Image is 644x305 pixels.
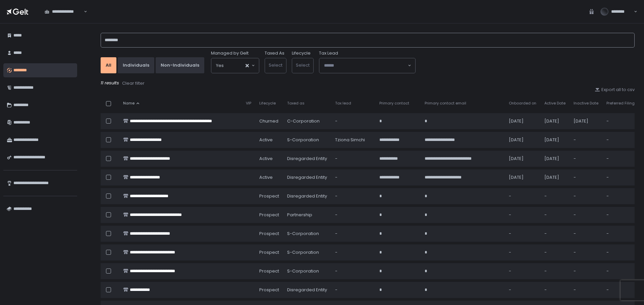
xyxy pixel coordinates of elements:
[259,101,276,106] span: Lifecycle
[606,137,637,143] div: -
[509,156,536,162] div: [DATE]
[574,231,598,237] div: -
[544,249,566,255] div: -
[296,62,310,68] span: Select
[106,62,111,68] div: All
[574,193,598,199] div: -
[606,287,637,293] div: -
[509,268,536,274] div: -
[544,287,566,293] div: -
[123,101,135,106] span: Name
[259,268,279,274] span: prospect
[335,249,371,255] div: -
[335,193,371,199] div: -
[324,62,407,69] input: Search for option
[259,212,279,218] span: prospect
[335,101,351,106] span: Tax lead
[161,62,199,68] div: Non-Individuals
[83,8,83,15] input: Search for option
[259,249,279,255] span: prospect
[335,118,371,124] div: -
[574,156,598,162] div: -
[259,231,279,237] span: prospect
[425,101,466,106] span: Primary contact email
[574,212,598,218] div: -
[606,193,637,199] div: -
[259,287,279,293] span: prospect
[544,101,566,106] span: Active Date
[509,174,536,180] div: [DATE]
[606,101,635,106] span: Preferred Filing
[544,231,566,237] div: -
[335,156,371,162] div: -
[101,80,635,87] div: 11 results
[509,231,536,237] div: -
[287,231,327,237] div: S-Corporation
[509,287,536,293] div: -
[574,101,598,106] span: Inactive Date
[509,249,536,255] div: -
[335,137,371,143] div: Tziona Simchi
[544,193,566,199] div: -
[122,80,145,86] div: Clear filter
[574,174,598,180] div: -
[606,212,637,218] div: -
[606,268,637,274] div: -
[544,268,566,274] div: -
[292,50,311,56] label: Lifecycle
[216,62,224,69] span: Yes
[246,64,249,67] button: Clear Selected
[259,118,278,124] span: churned
[118,57,154,73] button: Individuals
[122,80,145,87] button: Clear filter
[509,118,536,124] div: [DATE]
[259,156,273,162] span: active
[287,287,327,293] div: Disregarded Entity
[379,101,409,106] span: Primary contact
[101,57,116,73] button: All
[574,287,598,293] div: -
[259,193,279,199] span: prospect
[211,50,249,56] span: Managed by Gelt
[335,174,371,180] div: -
[574,118,598,124] div: [DATE]
[287,101,305,106] span: Taxed as
[574,249,598,255] div: -
[246,101,251,106] span: VIP
[509,137,536,143] div: [DATE]
[509,101,536,106] span: Onboarded on
[335,268,371,274] div: -
[123,62,149,68] div: Individuals
[606,156,637,162] div: -
[574,137,598,143] div: -
[40,5,87,19] div: Search for option
[287,268,327,274] div: S-Corporation
[544,174,566,180] div: [DATE]
[606,118,637,124] div: -
[595,87,635,93] button: Export all to csv
[544,118,566,124] div: [DATE]
[335,287,371,293] div: -
[319,50,338,56] span: Tax Lead
[259,137,273,143] span: active
[287,212,327,218] div: Partnership
[544,137,566,143] div: [DATE]
[265,50,284,56] label: Taxed As
[211,58,259,73] div: Search for option
[287,174,327,180] div: Disregarded Entity
[287,137,327,143] div: S-Corporation
[544,156,566,162] div: [DATE]
[224,62,245,69] input: Search for option
[509,212,536,218] div: -
[156,57,204,73] button: Non-Individuals
[287,156,327,162] div: Disregarded Entity
[606,231,637,237] div: -
[287,249,327,255] div: S-Corporation
[269,62,282,68] span: Select
[606,174,637,180] div: -
[509,193,536,199] div: -
[335,212,371,218] div: -
[287,118,327,124] div: C-Corporation
[335,231,371,237] div: -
